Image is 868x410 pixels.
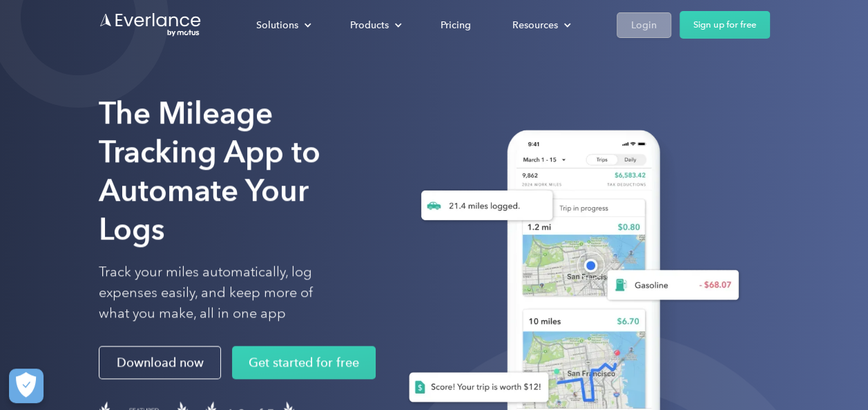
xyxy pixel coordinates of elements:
strong: The Mileage Tracking App to Automate Your Logs [99,95,320,247]
button: Cookies Settings [9,369,44,403]
a: Pricing [427,13,485,37]
div: Resources [499,13,582,37]
div: Products [336,13,413,37]
div: Login [631,17,657,34]
a: Get started for free [232,346,376,380]
div: Solutions [256,17,298,34]
a: Login [617,12,671,38]
div: Products [350,17,389,34]
div: Pricing [441,17,471,34]
div: Solutions [242,13,322,37]
a: Sign up for free [679,11,770,39]
p: Track your miles automatically, log expenses easily, and keep more of what you make, all in one app [99,262,345,324]
div: Resources [512,17,558,34]
a: Download now [99,346,221,380]
a: Go to homepage [99,12,202,38]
